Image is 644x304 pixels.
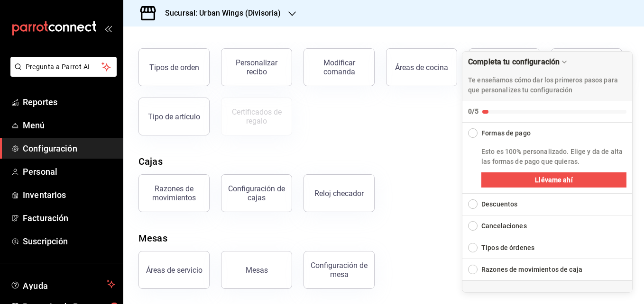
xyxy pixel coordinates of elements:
button: Expand Checklist [462,215,632,237]
div: Formas de pago [481,128,531,138]
button: Áreas de cocina [386,48,457,86]
button: Personalizar recibo [221,48,292,86]
button: Collapse Checklist [462,123,632,138]
span: Inventarios [23,188,115,201]
button: Imágenes promocionales [551,48,622,86]
div: Tipos de órdenes [481,243,534,253]
button: Reloj checador [304,174,375,212]
div: Áreas de cocina [395,63,448,72]
button: Configuración de mesa [304,251,375,289]
div: Tipo de artículo [148,112,200,121]
div: Completa tu configuración [462,51,633,293]
button: Impuestos [469,48,540,86]
button: Tipo de artículo [138,98,210,135]
p: Esto es 100% personalizado. Elige y da de alta las formas de pago que quieras. [481,147,626,167]
div: Configuración de cajas [227,184,286,202]
div: Mesas [246,266,268,275]
div: Modificar comanda [310,58,368,76]
span: Personal [23,165,115,178]
span: Reportes [23,96,115,108]
button: Collapse Checklist [462,52,632,122]
button: Llévame ahí [481,172,626,188]
div: Cancelaciones [481,221,527,231]
div: Personalizar recibo [227,58,286,76]
div: 0/5 [468,107,478,116]
div: Tipos de orden [149,63,199,72]
button: Modificar comanda [304,48,375,86]
button: Pregunta a Parrot AI [10,57,117,77]
span: Ayuda [23,278,103,290]
span: Facturación [23,212,115,224]
h3: Sucursal: Urban Wings (Divisoria) [157,8,281,19]
div: Áreas de servicio [146,266,202,275]
div: Certificados de regalo [227,107,286,125]
div: Mesas [138,231,167,245]
span: Pregunta a Parrot AI [26,62,102,72]
span: Suscripción [23,235,115,248]
button: Áreas de servicio [138,251,210,289]
div: Razones de movimientos [145,184,203,202]
button: open_drawer_menu [104,25,112,32]
button: Mesas [221,251,292,289]
div: Reloj checador [314,189,364,198]
div: Descuentos [481,199,517,209]
span: Menú [23,119,115,132]
button: Configuración de cajas [221,174,292,212]
div: Completa tu configuración [468,57,560,66]
span: Configuración [23,142,115,155]
a: Pregunta a Parrot AI [7,69,117,79]
button: Razones de movimientos [138,174,210,212]
div: Razones de movimientos de caja [481,265,582,275]
span: Llévame ahí [535,175,572,185]
div: Drag to move checklist [462,52,632,101]
button: Expand Checklist [462,259,632,280]
button: Certificados de regalo [221,98,292,135]
button: Tipos de orden [138,48,210,86]
p: Te enseñamos cómo dar los primeros pasos para que personalizes tu configuración [468,75,626,95]
div: Configuración de mesa [310,261,368,279]
div: Cajas [138,154,163,169]
button: Expand Checklist [462,237,632,259]
button: Expand Checklist [462,194,632,215]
